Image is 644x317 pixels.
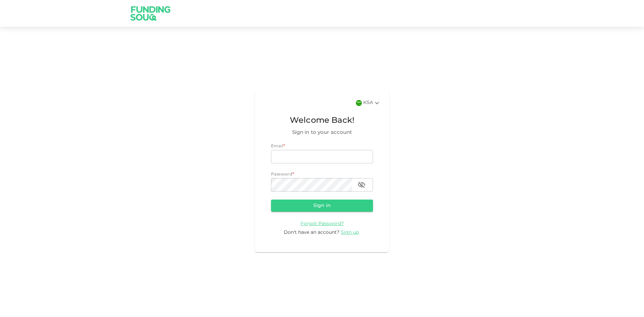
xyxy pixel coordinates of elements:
input: email [271,150,373,163]
div: KSA [363,99,381,107]
input: password [271,178,352,192]
button: Sign in [271,200,373,212]
span: Password [271,172,292,176]
a: Forgot Password? [301,221,344,226]
span: Don't have an account? [284,230,339,235]
img: flag-sa.b9a346574cdc8950dd34b50780441f57.svg [356,100,362,106]
span: Email [271,144,283,148]
span: Welcome Back! [271,114,373,127]
span: Sign in to your account [271,128,373,137]
span: Sign up [341,230,359,235]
